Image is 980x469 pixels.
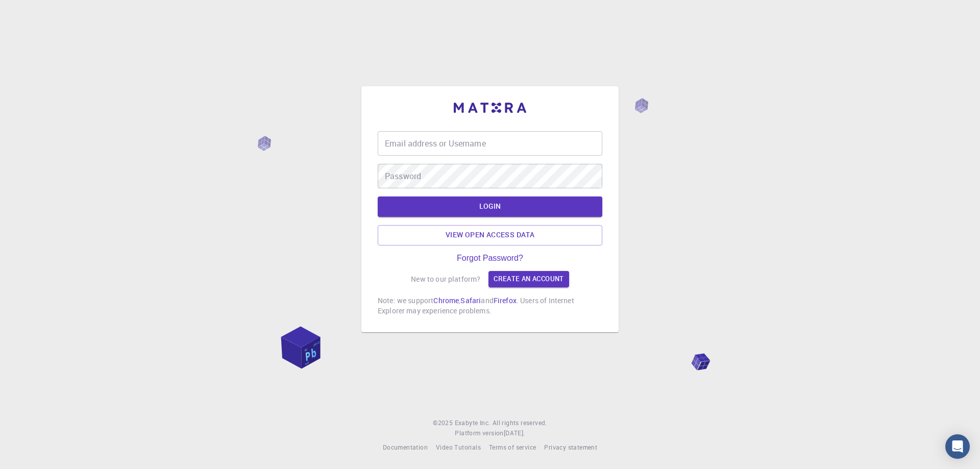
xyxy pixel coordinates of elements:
[433,295,459,305] a: Chrome
[493,418,547,428] span: All rights reserved.
[945,434,970,459] div: Open Intercom Messenger
[383,443,428,451] span: Documentation
[455,418,491,427] span: Exabyte Inc.
[433,418,454,428] span: © 2025
[457,254,523,263] a: Forgot Password?
[460,295,481,305] a: Safari
[455,418,491,428] a: Exabyte Inc.
[504,429,525,437] span: [DATE] .
[488,271,569,287] a: Create an account
[378,295,602,316] p: Note: we support , and . Users of Internet Explorer may experience problems.
[436,443,481,451] span: Video Tutorials
[494,295,517,305] a: Firefox
[489,442,536,453] a: Terms of service
[504,428,525,438] a: [DATE].
[436,442,481,453] a: Video Tutorials
[383,442,428,453] a: Documentation
[544,442,597,453] a: Privacy statement
[544,443,597,451] span: Privacy statement
[489,443,536,451] span: Terms of service
[378,196,602,217] button: LOGIN
[455,428,503,438] span: Platform version
[411,274,480,284] p: New to our platform?
[378,225,602,245] a: View open access data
